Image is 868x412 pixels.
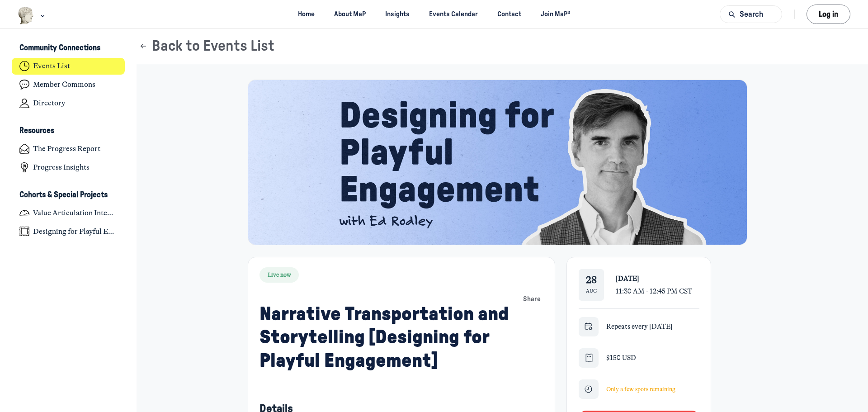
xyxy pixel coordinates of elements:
[139,38,274,55] button: Back to Events List
[12,187,125,203] button: Cohorts & Special ProjectsCollapse space
[377,6,418,23] a: Insights
[12,58,125,75] a: Events List
[33,163,90,172] h4: Progress Insights
[606,322,673,331] span: Repeats every [DATE]
[12,95,125,112] a: Directory
[586,275,597,286] div: 28
[12,141,125,157] a: The Progress Report
[586,287,597,295] div: Aug
[616,275,639,283] span: [DATE]
[18,7,34,24] img: Museums as Progress logo
[12,223,125,240] a: Designing for Playful Engagement
[33,144,100,153] h4: The Progress Report
[19,43,100,53] h3: Community Connections
[33,208,117,218] h4: Value Articulation Intensive (Cultural Leadership Lab)
[807,5,850,24] button: Log in
[127,29,868,64] header: Page Header
[326,6,374,23] a: About MaP
[19,126,54,136] h3: Resources
[421,6,486,23] a: Events Calendar
[616,287,692,295] span: 11:30 AM - 12:45 PM CST
[18,6,47,25] button: Museums as Progress logo
[33,62,70,71] h4: Events List
[19,190,108,200] h3: Cohorts & Special Projects
[259,303,521,373] h1: Narrative Transportation and Storytelling [Designing for Playful Engagement]
[12,204,125,221] a: Value Articulation Intensive (Cultural Leadership Lab)
[268,271,291,279] span: Live now
[606,353,636,363] span: $150 USD
[12,159,125,176] a: Progress Insights
[12,76,125,93] a: Member Commons
[33,80,95,89] h4: Member Commons
[533,6,578,23] a: Join MaP³
[521,293,543,306] button: Share
[33,99,65,108] h4: Directory
[720,5,782,23] button: Search
[490,6,529,23] a: Contact
[12,123,125,139] button: ResourcesCollapse space
[12,41,125,56] button: Community ConnectionsCollapse space
[606,385,675,393] div: Only a few spots remaining
[33,227,117,236] h4: Designing for Playful Engagement
[290,6,322,23] a: Home
[523,294,541,304] span: Share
